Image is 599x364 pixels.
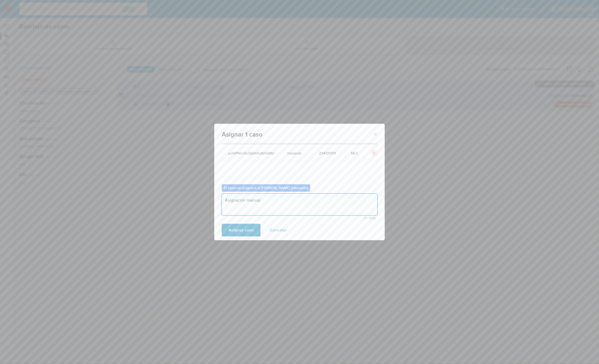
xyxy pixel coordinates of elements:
[319,151,338,155] span: 234120511
[287,151,306,155] span: nluzardo
[222,224,261,237] button: Asignar caso
[228,151,274,155] span: yiJGP60JQJZpimXuIIchQttU
[270,224,287,236] span: Cancelar
[223,216,376,220] span: Máximo 500 caracteres
[214,124,385,240] div: assign-modal
[222,194,377,215] textarea: Asignación manual
[371,150,377,156] button: icon-button
[351,151,358,155] span: MLC
[222,131,373,138] span: Asignar 1 caso
[229,224,254,236] span: Asignar caso
[373,132,378,137] button: Cerrar ventana
[224,185,308,190] b: El caso se asignará a [PERSON_NAME] (nluzardo)
[263,224,294,237] button: Cancelar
